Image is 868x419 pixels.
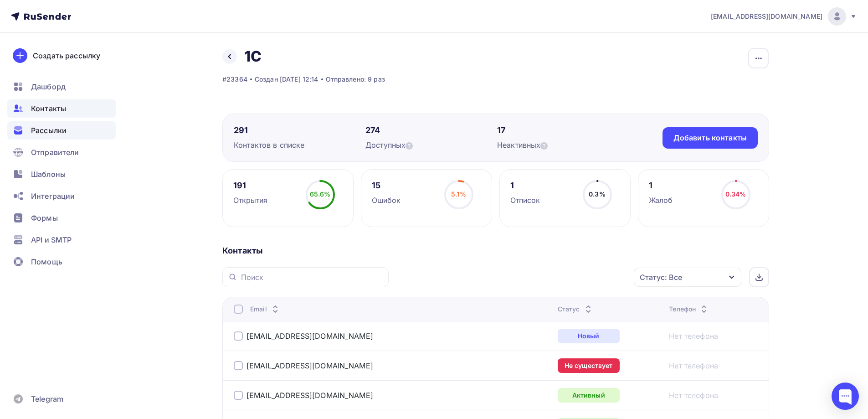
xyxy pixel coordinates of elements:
[558,305,594,314] div: Статус
[649,180,673,191] div: 1
[31,103,66,114] span: Контакты
[365,125,497,136] div: 274
[510,180,540,191] div: 1
[7,99,116,118] a: Контакты
[633,267,742,287] button: Статус: Все
[234,140,365,150] div: Контактов в списке
[31,81,66,92] span: Дашборд
[649,195,673,206] div: Жалоб
[640,272,682,283] div: Статус: Все
[255,75,318,84] div: Создан [DATE] 12:14
[7,209,116,227] a: Формы
[31,191,75,202] span: Интеграции
[372,180,401,191] div: 15
[558,329,620,343] div: Новый
[247,331,373,341] a: [EMAIL_ADDRESS][DOMAIN_NAME]
[7,78,116,96] a: Дашборд
[711,7,857,26] a: [EMAIL_ADDRESS][DOMAIN_NAME]
[31,256,62,267] span: Помощь
[222,245,769,256] div: Контакты
[711,12,822,21] span: [EMAIL_ADDRESS][DOMAIN_NAME]
[222,75,247,84] div: #23364
[33,50,100,61] div: Создать рассылку
[558,388,620,403] div: Активный
[31,393,63,404] span: Telegram
[451,190,466,198] span: 5.1%
[365,140,497,150] div: Доступных
[589,190,606,198] span: 0.3%
[7,165,116,183] a: Шаблоны
[234,125,365,136] div: 291
[31,212,58,223] span: Формы
[250,305,281,314] div: Email
[673,133,747,143] div: Добавить контакты
[247,361,373,370] a: [EMAIL_ADDRESS][DOMAIN_NAME]
[31,169,66,180] span: Шаблоны
[241,272,383,282] input: Поиск
[372,195,401,206] div: Ошибок
[725,190,746,198] span: 0.34%
[7,121,116,140] a: Рассылки
[326,75,385,84] div: Отправлено: 9 раз
[31,147,79,158] span: Отправители
[510,195,540,206] div: Отписок
[497,125,629,136] div: 17
[233,180,268,191] div: 191
[669,360,718,371] a: Нет телефона
[31,234,72,245] span: API и SMTP
[247,391,373,400] a: [EMAIL_ADDRESS][DOMAIN_NAME]
[669,305,709,314] div: Телефон
[558,358,620,373] div: Не существует
[669,390,718,401] a: Нет телефона
[497,140,629,150] div: Неактивных
[244,47,262,66] h2: 1С
[7,143,116,161] a: Отправители
[233,195,268,206] div: Открытия
[669,331,718,341] a: Нет телефона
[31,125,67,136] span: Рассылки
[310,190,331,198] span: 65.6%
